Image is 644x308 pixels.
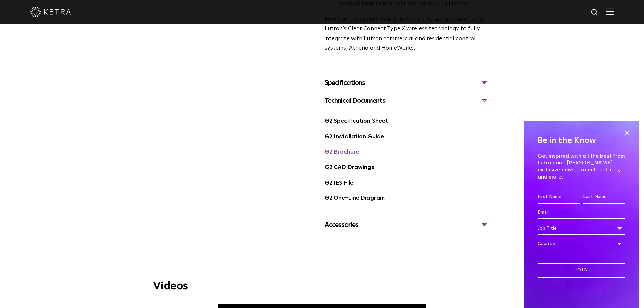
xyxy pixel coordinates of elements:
[538,206,625,219] input: Email
[538,134,625,147] h4: Be in the Know
[538,191,580,204] input: First Name
[538,152,625,181] p: Get inspired with all the best from Lutron and [PERSON_NAME]: exclusive news, project features, a...
[591,8,599,17] img: search icon
[325,165,374,170] a: G2 CAD Drawings
[583,191,625,204] input: Last Name
[606,8,614,15] img: Hamburger%20Nav.svg
[325,77,489,88] div: Specifications
[153,281,491,292] h3: Videos
[325,118,388,124] a: G2 Specification Sheet
[325,134,384,140] a: G2 Installation Guide
[538,237,625,250] div: Country
[325,15,489,54] p: Ketra’s G2 Linear is now using Lutron’s Clear Connect Type X wireless technology to fully integra...
[325,219,489,230] div: Accessories
[538,263,625,278] input: Join
[30,7,71,17] img: ketra-logo-2019-white
[538,222,625,235] div: Job Title
[325,95,489,106] div: Technical Documents
[325,180,353,186] a: G2 IES File
[325,149,359,155] a: G2 Brochure
[325,195,385,201] a: G2 One-Line Diagram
